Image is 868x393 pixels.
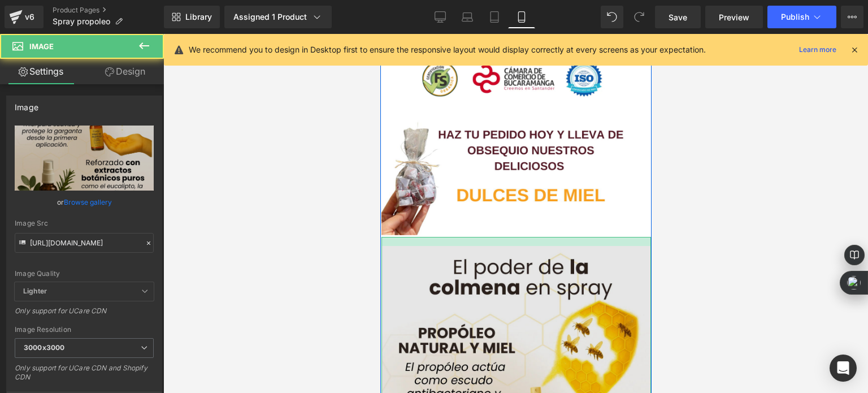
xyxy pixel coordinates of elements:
span: Preview [719,11,749,23]
b: Lighter [23,287,47,295]
a: Learn more [795,43,841,57]
div: Image Quality [15,270,154,278]
div: Only support for UCare CDN [15,306,154,323]
div: Image Resolution [15,326,154,334]
p: We recommend you to design in Desktop first to ensure the responsive layout would display correct... [189,44,706,56]
a: v6 [5,6,44,28]
a: Laptop [454,6,481,28]
a: Tablet [481,6,508,28]
button: More [841,6,863,28]
a: Mobile [508,6,535,28]
a: Product Pages [53,6,164,15]
a: Browse gallery [64,192,112,212]
span: Publish [781,12,809,21]
input: Link [15,233,154,253]
div: Assigned 1 Product [233,11,323,23]
button: Redo [628,6,650,28]
div: Image Src [15,219,154,227]
div: Image [15,96,38,112]
a: New Library [164,6,220,28]
span: Image [29,42,54,51]
div: v6 [23,10,37,24]
span: Spray propoleo [53,17,110,26]
div: or [15,196,154,208]
span: Save [669,11,687,23]
div: Open Intercom Messenger [830,355,857,382]
a: Preview [705,6,763,28]
div: Only support for UCare CDN and Shopify CDN [15,364,154,389]
a: Desktop [427,6,454,28]
a: Design [84,59,166,84]
button: Publish [767,6,836,28]
b: 3000x3000 [24,343,64,352]
span: Library [185,12,212,22]
button: Undo [601,6,623,28]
